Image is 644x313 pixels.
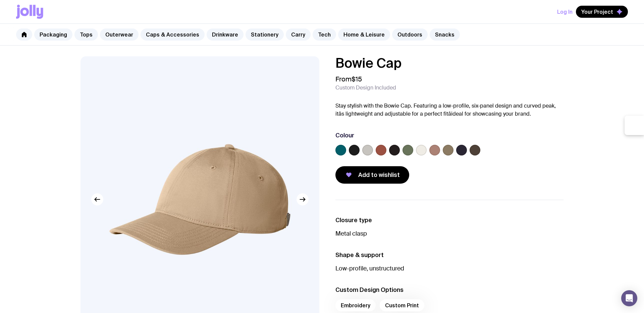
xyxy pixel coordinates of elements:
a: Home & Leisure [338,28,390,41]
div: Open Intercom Messenger [621,290,637,306]
a: Tech [313,28,336,41]
h1: Bowie Cap [335,56,563,70]
span: $15 [352,75,362,83]
h3: Colour [335,131,354,139]
button: Add to wishlist [335,166,409,184]
a: Tops [74,28,98,41]
button: Log In [557,6,573,18]
h3: Custom Design Options [335,286,563,294]
span: Your Project [581,8,613,15]
a: Drinkware [207,28,244,41]
button: Your Project [576,6,628,18]
a: Snacks [430,28,460,41]
h3: Shape & support [335,251,563,259]
a: Carry [286,28,311,41]
button: Open Sortd panel [625,116,644,135]
span: From [335,75,362,83]
a: Packaging [34,28,72,41]
p: Low-profile, unstructured [335,264,563,272]
a: Outerwear [100,28,139,41]
a: Caps & Accessories [141,28,205,41]
span: Custom Design Included [335,84,396,91]
a: Outdoors [392,28,428,41]
p: Metal clasp [335,230,563,238]
h3: Closure type [335,216,563,224]
p: Stay stylish with the Bowie Cap. Featuring a low-profile, six-panel design and curved peak, itâs ... [335,102,563,118]
a: Stationery [246,28,284,41]
span: Add to wishlist [358,171,400,179]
